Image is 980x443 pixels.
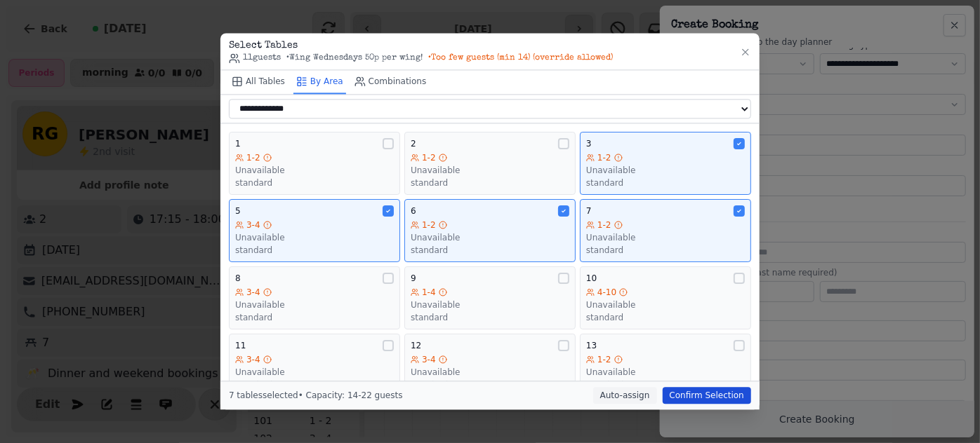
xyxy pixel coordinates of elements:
span: 6 [411,205,416,217]
div: standard [411,379,569,390]
button: Confirm Selection [663,388,751,404]
span: 3-4 [246,219,260,231]
span: • Wing Wednesdays 50p per wing! [286,53,423,64]
span: 3-4 [246,354,260,365]
button: 31-2Unavailablestandard [580,132,751,195]
button: 21-2Unavailablestandard [404,132,576,195]
div: Unavailable [586,165,745,176]
span: 1-2 [597,152,611,163]
div: Unavailable [411,165,569,176]
div: Unavailable [411,232,569,243]
button: All Tables [229,70,288,94]
span: 5 [235,205,241,217]
button: 131-2Unavailablestandard [580,334,751,397]
span: 2 [411,138,416,149]
span: • Too few guests (min 14) [428,53,613,64]
button: 123-4Unavailablestandard [404,334,576,397]
span: (override allowed) [533,53,613,64]
span: 3-4 [422,354,436,365]
span: 9 [411,273,416,284]
button: Auto-assign [593,388,657,404]
span: 3-4 [246,287,260,298]
div: Unavailable [235,367,394,378]
button: 83-4Unavailablestandard [229,266,400,329]
span: 1-4 [422,287,436,298]
div: standard [235,379,394,390]
span: 1-2 [597,219,611,231]
span: 12 [411,340,421,351]
div: standard [586,245,745,256]
h3: Select Tables [229,39,613,53]
span: 1-2 [422,152,436,163]
div: Unavailable [235,165,394,176]
span: 1-2 [597,354,611,365]
span: 13 [586,340,597,351]
div: standard [586,379,745,390]
span: 1-2 [246,152,260,163]
div: Unavailable [586,232,745,243]
span: 11 [235,340,246,351]
span: 10 [586,273,597,284]
div: Unavailable [411,299,569,311]
span: 11 guests [229,53,281,64]
div: standard [411,245,569,256]
div: Unavailable [586,299,745,311]
div: standard [235,245,394,256]
span: 1-2 [422,219,436,231]
div: Unavailable [411,367,569,378]
span: 4-10 [597,287,616,298]
span: 8 [235,273,241,284]
div: Unavailable [235,299,394,311]
div: standard [235,312,394,323]
button: Combinations [352,70,430,94]
button: 53-4Unavailablestandard [229,199,400,262]
span: 3 [586,138,592,149]
div: Unavailable [235,232,394,243]
span: 7 [586,205,592,217]
div: standard [586,312,745,323]
span: 7 tables selected • Capacity: 14-22 guests [229,391,403,401]
button: 113-4Unavailablestandard [229,334,400,397]
button: 71-2Unavailablestandard [580,199,751,262]
div: standard [411,177,569,189]
button: By Area [293,70,346,94]
div: standard [235,177,394,189]
span: 1 [235,138,241,149]
div: Unavailable [586,367,745,378]
button: 11-2Unavailablestandard [229,132,400,195]
div: standard [586,177,745,189]
button: 61-2Unavailablestandard [404,199,576,262]
button: 91-4Unavailablestandard [404,266,576,329]
div: standard [411,312,569,323]
button: 104-10Unavailablestandard [580,266,751,329]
